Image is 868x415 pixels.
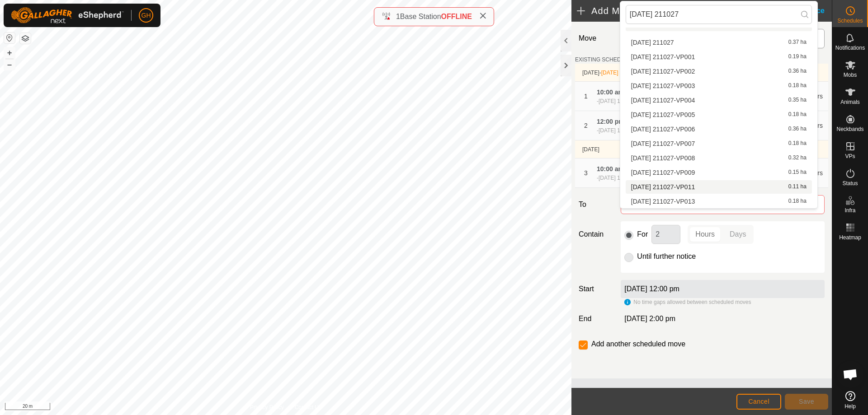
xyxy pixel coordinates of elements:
span: Heatmap [839,235,861,240]
span: VPs [845,154,855,159]
span: 0.19 ha [788,54,807,60]
label: To [575,195,617,214]
span: [DATE] 12:00 pm [599,175,640,181]
span: 0.36 ha [788,68,807,75]
span: [DATE] 211027-VP003 [631,83,695,89]
label: Move [575,29,617,48]
span: 0.36 ha [788,126,807,132]
span: [DATE] 211027 [631,39,674,46]
label: Until further notice [637,253,696,260]
span: [DATE] 211027-VP011 [631,184,695,190]
label: End [575,313,617,324]
span: - [599,70,618,76]
span: 10:00 am [597,89,624,96]
span: 0.18 ha [788,140,807,147]
span: [DATE] 211027-VP004 [631,97,695,103]
span: 1 [396,13,400,20]
span: Status [842,181,858,186]
button: Reset Map [4,33,15,43]
span: 1 [584,93,588,100]
span: [DATE] 211027-VP006 [631,126,695,132]
span: 0.35 ha [788,97,807,103]
a: Contact Us [295,403,321,411]
button: Cancel [736,394,781,410]
li: 2025-09-04 211027-VP013 [626,195,812,208]
li: 2025-09-04 211027-VP004 [626,93,812,107]
span: [DATE] 2:00 pm [624,315,675,322]
li: 2025-09-04 211027-VP002 [626,65,812,78]
span: [DATE] 211027-VP005 [631,112,695,118]
span: GH [142,11,151,20]
li: 2025-09-04 211027-VP011 [626,180,812,194]
span: Cancel [748,398,769,405]
span: 0.15 ha [788,169,807,176]
label: Start [575,284,617,294]
h2: Add Move [577,5,787,16]
span: 3 [584,169,588,177]
span: 0.18 ha [788,198,807,205]
button: – [4,59,15,70]
div: - [597,97,640,105]
span: Save [799,398,814,405]
span: [DATE] [582,146,599,153]
span: 0.18 ha [788,83,807,89]
a: Help [832,387,868,413]
span: [DATE] 211027-VP007 [631,140,695,147]
div: - [597,174,640,182]
li: 2025-09-04 211027-VP005 [626,108,812,121]
li: 2025-09-04 211027-VP008 [626,151,812,165]
button: + [4,47,15,58]
span: 0.18 ha [788,112,807,118]
li: 2025-09-04 211027-VP001 [626,50,812,64]
img: Gallagher Logo [11,7,124,23]
span: Notifications [835,45,865,51]
span: [DATE] 211027-VP002 [631,68,695,75]
li: 2025-09-04 211027-VP009 [626,166,812,179]
span: OFFLINE [441,13,472,20]
span: [DATE] [582,70,599,76]
span: Help [844,404,856,409]
button: Map Layers [20,33,31,44]
span: 12:00 pm [597,118,624,125]
li: 2025-09-04 211027 [626,36,812,49]
button: Save [785,394,828,410]
ul: Option List [620,15,817,243]
span: 0.32 ha [788,155,807,161]
a: Privacy Policy [250,403,284,411]
div: Open chat [837,361,864,388]
span: 10:00 am [597,165,624,173]
span: [DATE] 211027-VP001 [631,54,695,60]
span: Neckbands [836,126,863,132]
span: [DATE] 211027-VP009 [631,169,695,176]
span: Schedules [837,18,863,23]
li: 2025-09-04 211027-VP007 [626,137,812,150]
label: EXISTING SCHEDULES [575,56,635,64]
span: 2 [584,122,588,129]
label: Contain [575,229,617,240]
span: Mobs [844,72,857,78]
span: Infra [844,208,855,213]
li: 2025-09-04 211027-VP003 [626,79,812,93]
span: [DATE] 211027-VP013 [631,198,695,205]
div: - [597,126,640,135]
li: 2025-09-04 211027-VP006 [626,122,812,136]
span: [DATE] 10:00 am [599,127,640,134]
span: [DATE] 12:00 pm [599,98,640,104]
span: [DATE] 211027-VP008 [631,155,695,161]
span: [DATE] [601,70,618,76]
label: For [637,231,648,238]
span: Animals [840,99,860,105]
label: Add another scheduled move [591,340,685,348]
span: Base Station [400,13,441,20]
span: 0.11 ha [788,184,807,190]
label: [DATE] 12:00 pm [624,285,679,293]
span: No time gaps allowed between scheduled moves [633,299,751,305]
span: 0.37 ha [788,39,807,46]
